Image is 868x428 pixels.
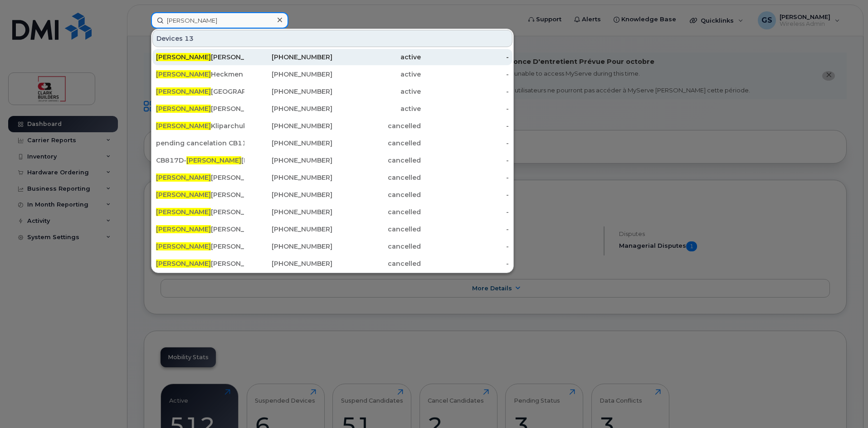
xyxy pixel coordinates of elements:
div: - [421,207,509,216]
div: [PHONE_NUMBER] [244,53,333,62]
span: [PERSON_NAME] [156,208,211,216]
div: - [421,70,509,79]
div: cancelled [332,139,421,148]
div: cancelled [332,207,421,216]
a: [PERSON_NAME][PERSON_NAME][PHONE_NUMBER]cancelled- [152,204,512,220]
div: - [421,242,509,251]
div: [PERSON_NAME] [156,259,244,268]
span: [PERSON_NAME] [156,70,211,78]
a: [PERSON_NAME][PERSON_NAME][PHONE_NUMBER]cancelled- [152,255,512,272]
a: pending cancelation CB1158 -[PERSON_NAME][PHONE_NUMBER]cancelled- [152,135,512,151]
div: [PERSON_NAME] [156,173,244,182]
div: [PHONE_NUMBER] [244,225,333,234]
div: [PERSON_NAME] [156,207,244,216]
span: [PERSON_NAME] [156,122,211,130]
div: [PHONE_NUMBER] [244,70,333,79]
a: [PERSON_NAME][PERSON_NAME][PHONE_NUMBER]cancelled- [152,187,512,203]
span: [PERSON_NAME] [156,105,211,113]
div: active [332,70,421,79]
div: cancelled [332,259,421,268]
div: Kliparchuk - pending cancelation [156,121,244,130]
div: [PHONE_NUMBER] [244,259,333,268]
div: active [332,104,421,113]
a: [PERSON_NAME][PERSON_NAME][PHONE_NUMBER]cancelled- [152,221,512,237]
div: - [421,139,509,148]
span: [PERSON_NAME] [156,242,211,250]
div: [PERSON_NAME] [156,225,244,234]
div: - [421,104,509,113]
div: [PHONE_NUMBER] [244,87,333,96]
div: - [421,53,509,62]
a: [PERSON_NAME]Kliparchuk - pending cancelation[PHONE_NUMBER]cancelled- [152,118,512,134]
div: [PERSON_NAME] [156,242,244,251]
div: [PHONE_NUMBER] [244,242,333,251]
div: [GEOGRAPHIC_DATA] [156,87,244,96]
span: [PERSON_NAME] [156,87,211,96]
div: CB817D- [PERSON_NAME] [156,156,244,165]
div: [PHONE_NUMBER] [244,121,333,130]
div: [PHONE_NUMBER] [244,207,333,216]
span: [PERSON_NAME] [156,225,211,233]
a: [PERSON_NAME][GEOGRAPHIC_DATA][PHONE_NUMBER]active- [152,83,512,100]
div: - [421,87,509,96]
div: [PHONE_NUMBER] [244,104,333,113]
a: CB817D-[PERSON_NAME][PERSON_NAME][PHONE_NUMBER]cancelled- [152,152,512,168]
span: [PERSON_NAME] [156,53,211,61]
div: - [421,156,509,165]
span: 13 [185,34,194,43]
div: active [332,53,421,62]
iframe: Messenger Launcher [829,389,861,421]
div: [PHONE_NUMBER] [244,190,333,199]
div: - [421,121,509,130]
div: - [421,259,509,268]
span: [PERSON_NAME] [156,173,211,182]
div: [PERSON_NAME] [156,190,244,199]
div: cancelled [332,225,421,234]
div: cancelled [332,173,421,182]
div: Heckmen [156,70,244,79]
div: [PERSON_NAME] [156,53,244,62]
div: cancelled [332,121,421,130]
div: active [332,87,421,96]
div: cancelled [332,156,421,165]
a: [PERSON_NAME]Heckmen[PHONE_NUMBER]active- [152,66,512,82]
div: - [421,225,509,234]
div: [PHONE_NUMBER] [244,156,333,165]
div: Devices [152,30,512,47]
div: - [421,173,509,182]
a: [PERSON_NAME][PERSON_NAME][PHONE_NUMBER]active- [152,101,512,117]
span: [PERSON_NAME] [156,260,211,268]
div: [PERSON_NAME] [156,104,244,113]
div: - [421,190,509,199]
a: [PERSON_NAME][PERSON_NAME][PHONE_NUMBER]cancelled- [152,169,512,186]
div: pending cancelation CB1158 - [PERSON_NAME] [156,139,244,148]
span: [PERSON_NAME] [186,156,241,164]
a: [PERSON_NAME][PERSON_NAME][PHONE_NUMBER]cancelled- [152,238,512,255]
span: [PERSON_NAME] [156,191,211,199]
div: cancelled [332,190,421,199]
div: [PHONE_NUMBER] [244,139,333,148]
div: cancelled [332,242,421,251]
a: [PERSON_NAME][PERSON_NAME][PHONE_NUMBER]active- [152,49,512,65]
div: [PHONE_NUMBER] [244,173,333,182]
